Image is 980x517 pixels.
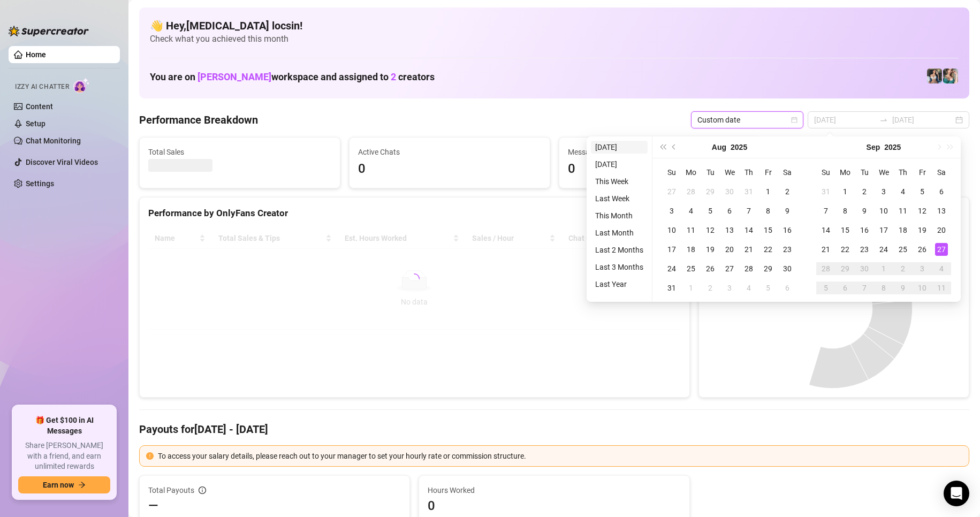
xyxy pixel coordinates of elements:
[148,484,194,496] span: Total Payouts
[758,240,778,259] td: 2025-08-22
[839,224,852,237] div: 15
[668,136,680,158] button: Previous month (PageUp)
[26,102,53,111] a: Content
[855,201,874,221] td: 2025-09-09
[26,50,46,59] a: Home
[778,163,797,182] th: Sa
[781,282,794,294] div: 6
[855,182,874,201] td: 2025-09-02
[943,69,958,83] img: Zaddy
[819,243,832,256] div: 21
[701,259,720,278] td: 2025-08-26
[839,243,852,256] div: 22
[819,224,832,237] div: 14
[591,278,648,291] li: Last Year
[781,243,794,256] div: 23
[428,484,680,496] span: Hours Worked
[358,146,541,158] span: Active Chats
[701,221,720,240] td: 2025-08-12
[665,262,678,275] div: 24
[913,278,932,298] td: 2025-10-10
[685,262,697,275] div: 25
[758,163,778,182] th: Fr
[858,224,871,237] div: 16
[762,185,774,198] div: 1
[932,221,951,240] td: 2025-09-20
[935,243,948,256] div: 27
[742,243,755,256] div: 21
[723,262,736,275] div: 27
[681,163,701,182] th: Mo
[685,282,697,294] div: 1
[723,224,736,237] div: 13
[681,278,701,298] td: 2025-09-01
[704,282,717,294] div: 2
[358,159,541,179] span: 0
[935,262,948,275] div: 4
[723,185,736,198] div: 30
[927,69,942,83] img: Katy
[739,201,758,221] td: 2025-08-07
[893,240,913,259] td: 2025-09-25
[739,182,758,201] td: 2025-07-31
[762,282,774,294] div: 5
[835,182,855,201] td: 2025-09-01
[723,282,736,294] div: 3
[913,240,932,259] td: 2025-09-26
[855,240,874,259] td: 2025-09-23
[835,201,855,221] td: 2025-09-08
[877,185,890,198] div: 3
[742,204,755,217] div: 7
[662,201,681,221] td: 2025-08-03
[913,182,932,201] td: 2025-09-05
[884,136,901,158] button: Choose a year
[839,185,852,198] div: 1
[858,262,871,275] div: 30
[855,278,874,298] td: 2025-10-07
[791,117,797,123] span: calendar
[816,163,835,182] th: Su
[720,278,739,298] td: 2025-09-03
[701,278,720,298] td: 2025-09-02
[874,201,893,221] td: 2025-09-10
[781,204,794,217] div: 9
[874,259,893,278] td: 2025-10-01
[568,159,751,179] span: 0
[814,114,875,126] input: Start date
[591,175,648,188] li: This Week
[893,278,913,298] td: 2025-10-09
[932,240,951,259] td: 2025-09-27
[146,452,154,460] span: exclamation-circle
[758,259,778,278] td: 2025-08-29
[662,182,681,201] td: 2025-07-27
[897,185,909,198] div: 4
[879,116,888,124] span: to
[858,185,871,198] div: 2
[781,224,794,237] div: 16
[932,163,951,182] th: Sa
[877,282,890,294] div: 8
[665,224,678,237] div: 10
[897,204,909,217] div: 11
[15,82,69,92] span: Izzy AI Chatter
[742,224,755,237] div: 14
[199,486,206,494] span: info-circle
[874,221,893,240] td: 2025-09-17
[18,415,110,436] span: 🎁 Get $100 in AI Messages
[879,116,888,124] span: swap-right
[720,182,739,201] td: 2025-07-30
[778,182,797,201] td: 2025-08-02
[78,481,86,489] span: arrow-right
[701,240,720,259] td: 2025-08-19
[897,282,909,294] div: 9
[704,185,717,198] div: 29
[916,282,929,294] div: 10
[819,204,832,217] div: 7
[665,185,678,198] div: 27
[148,206,681,221] div: Performance by OnlyFans Creator
[778,278,797,298] td: 2025-09-06
[778,259,797,278] td: 2025-08-30
[739,278,758,298] td: 2025-09-04
[858,243,871,256] div: 23
[819,282,832,294] div: 5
